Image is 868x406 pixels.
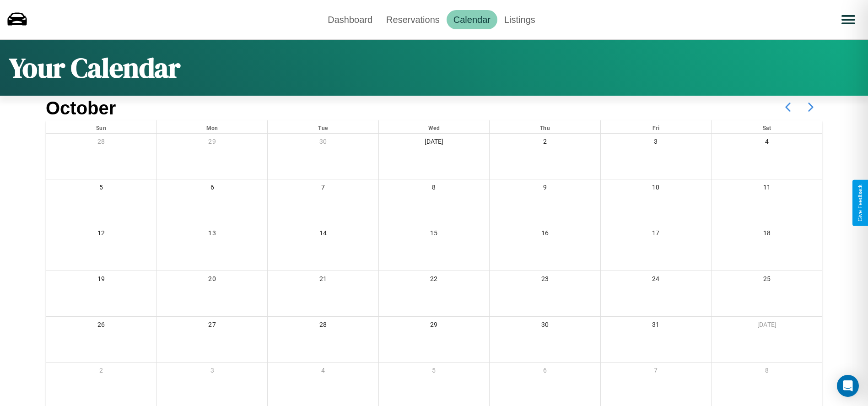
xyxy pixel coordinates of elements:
[46,98,116,119] h2: October
[9,49,180,87] h1: Your Calendar
[379,225,489,244] div: 15
[379,179,489,198] div: 8
[712,120,822,133] div: Sat
[46,179,156,198] div: 5
[837,375,859,397] div: Open Intercom Messenger
[490,179,600,198] div: 9
[712,225,822,244] div: 18
[46,134,156,152] div: 28
[379,363,489,381] div: 5
[836,7,861,32] button: Open menu
[712,179,822,198] div: 11
[46,317,156,336] div: 26
[268,134,378,152] div: 30
[157,134,267,152] div: 29
[157,317,267,336] div: 27
[379,271,489,290] div: 22
[497,10,542,29] a: Listings
[601,363,711,381] div: 7
[157,120,267,133] div: Mon
[490,225,600,244] div: 16
[268,225,378,244] div: 14
[268,120,378,133] div: Tue
[712,363,822,381] div: 8
[490,134,600,152] div: 2
[601,271,711,290] div: 24
[601,179,711,198] div: 10
[379,134,489,152] div: [DATE]
[490,271,600,290] div: 23
[157,363,267,381] div: 3
[601,317,711,336] div: 31
[490,317,600,336] div: 30
[379,317,489,336] div: 29
[268,179,378,198] div: 7
[157,179,267,198] div: 6
[157,225,267,244] div: 13
[379,120,489,133] div: Wed
[857,184,863,222] div: Give Feedback
[321,10,379,29] a: Dashboard
[601,134,711,152] div: 3
[46,271,156,290] div: 19
[268,363,378,381] div: 4
[601,120,711,133] div: Fri
[46,120,156,133] div: Sun
[712,317,822,336] div: [DATE]
[46,363,156,381] div: 2
[157,271,267,290] div: 20
[447,10,497,29] a: Calendar
[379,10,447,29] a: Reservations
[46,225,156,244] div: 12
[601,225,711,244] div: 17
[712,134,822,152] div: 4
[268,317,378,336] div: 28
[268,271,378,290] div: 21
[712,271,822,290] div: 25
[490,120,600,133] div: Thu
[490,363,600,381] div: 6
